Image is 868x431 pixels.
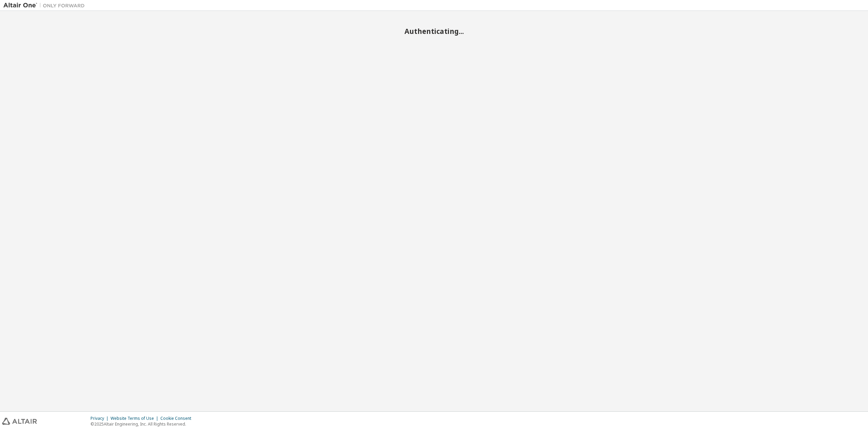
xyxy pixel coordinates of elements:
img: altair_logo.svg [2,418,37,425]
div: Privacy [91,416,111,421]
p: © 2025 Altair Engineering, Inc. All Rights Reserved. [91,421,195,427]
div: Website Terms of Use [111,416,160,421]
img: Altair One [3,2,88,9]
h2: Authenticating... [3,27,865,36]
div: Cookie Consent [160,416,195,421]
